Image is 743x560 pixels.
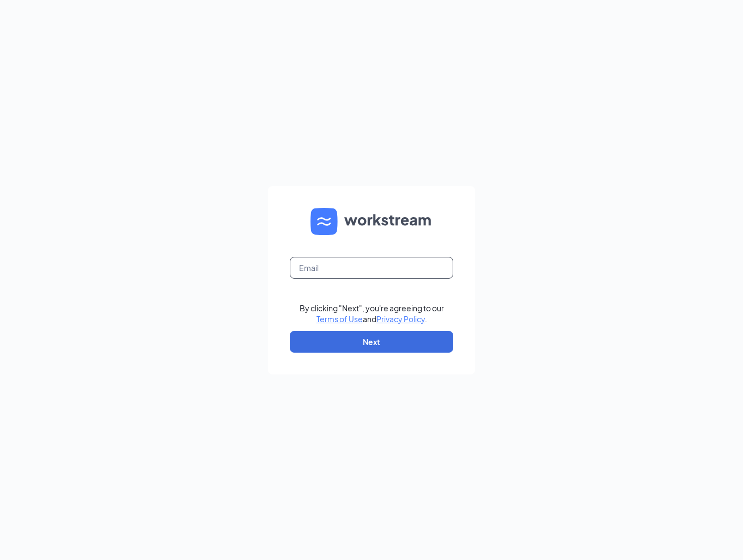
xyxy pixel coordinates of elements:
img: WS logo and Workstream text [310,208,433,235]
a: Terms of Use [316,314,363,324]
input: Email [290,257,453,279]
div: By clicking "Next", you're agreeing to our and . [300,303,444,324]
button: Next [290,331,453,353]
a: Privacy Policy [376,314,425,324]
